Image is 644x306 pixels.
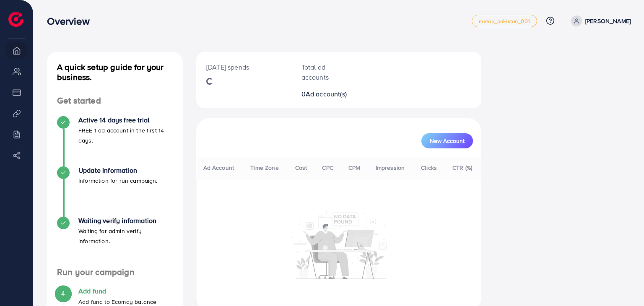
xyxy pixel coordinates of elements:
[301,62,353,82] p: Total ad accounts
[47,217,183,267] li: Waiting verify information
[47,267,183,277] h4: Run your campaign
[479,18,530,24] span: metap_pakistan_001
[47,116,183,166] li: Active 14 days free trial
[430,138,465,144] span: New Account
[206,62,281,72] p: [DATE] spends
[78,125,173,145] p: FREE 1 ad account in the first 14 days.
[78,116,173,124] h4: Active 14 days free trial
[78,217,173,225] h4: Waiting verify information
[472,15,537,27] a: metap_pakistan_001
[47,15,96,27] h3: Overview
[47,96,183,106] h4: Get started
[8,12,23,27] img: logo
[301,90,353,98] h2: 0
[306,89,347,99] span: Ad account(s)
[61,289,65,298] span: 4
[585,16,631,26] p: [PERSON_NAME]
[78,287,156,295] h4: Add fund
[78,176,158,186] p: Information for run campaign.
[78,166,158,174] h4: Update Information
[568,16,631,26] a: [PERSON_NAME]
[78,226,173,246] p: Waiting for admin verify information.
[47,166,183,217] li: Update Information
[421,133,473,148] button: New Account
[47,62,183,82] h4: A quick setup guide for your business.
